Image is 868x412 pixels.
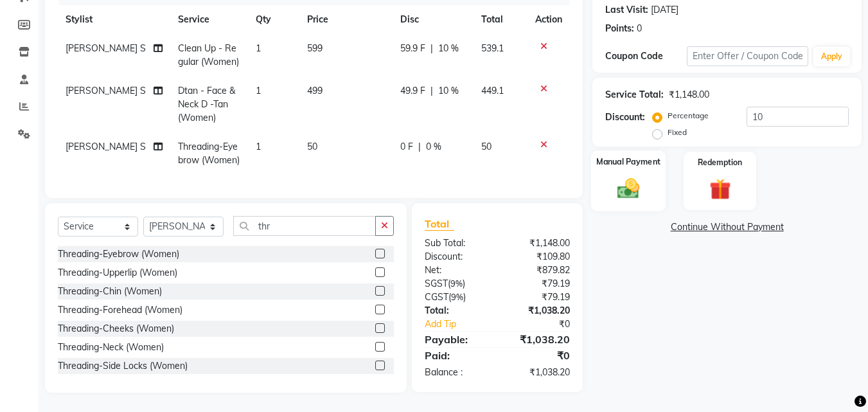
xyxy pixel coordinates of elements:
[248,5,299,34] th: Qty
[438,42,459,55] span: 10 %
[307,85,323,96] span: 499
[605,3,648,17] div: Last Visit:
[58,5,170,34] th: Stylist
[307,42,323,54] span: 599
[66,42,146,54] span: [PERSON_NAME] S
[58,303,182,317] div: Threading-Forehead (Women)
[58,359,188,373] div: Threading-Side Locks (Women)
[605,49,686,63] div: Coupon Code
[527,5,570,34] th: Action
[698,157,742,168] label: Redemption
[415,304,497,318] div: Total:
[669,88,709,102] div: ₹1,148.00
[605,111,645,124] div: Discount:
[415,277,497,291] div: ( )
[178,42,239,67] span: Clean Up - Regular (Women)
[178,141,240,166] span: Threading-Eyebrow (Women)
[58,247,179,261] div: Threading-Eyebrow (Women)
[605,22,634,35] div: Points:
[170,5,247,34] th: Service
[450,278,463,289] span: 9%
[393,5,474,34] th: Disc
[66,85,146,96] span: [PERSON_NAME] S
[595,220,859,234] a: Continue Without Payment
[400,84,425,98] span: 49.9 F
[497,366,580,379] div: ₹1,038.20
[430,42,433,55] span: |
[438,84,459,98] span: 10 %
[299,5,393,34] th: Price
[415,264,497,277] div: Net:
[400,140,413,154] span: 0 F
[430,84,433,98] span: |
[497,291,580,304] div: ₹79.19
[474,5,527,34] th: Total
[497,332,580,347] div: ₹1,038.20
[418,140,421,154] span: |
[415,237,497,250] div: Sub Total:
[233,216,376,236] input: Search or Scan
[415,318,511,331] a: Add Tip
[497,348,580,363] div: ₹0
[497,304,580,318] div: ₹1,038.20
[497,250,580,264] div: ₹109.80
[497,277,580,291] div: ₹79.19
[307,141,317,152] span: 50
[651,3,678,17] div: [DATE]
[637,22,642,35] div: 0
[415,366,497,379] div: Balance :
[425,217,454,231] span: Total
[58,266,177,280] div: Threading-Upperlip (Women)
[415,348,497,363] div: Paid:
[813,47,850,66] button: Apply
[687,46,808,66] input: Enter Offer / Coupon Code
[481,85,504,96] span: 449.1
[703,176,738,202] img: _gift.svg
[58,322,174,336] div: Threading-Cheeks (Women)
[256,85,261,96] span: 1
[256,42,261,54] span: 1
[511,318,580,331] div: ₹0
[66,141,146,152] span: [PERSON_NAME] S
[668,110,709,121] label: Percentage
[497,237,580,250] div: ₹1,148.00
[58,285,162,298] div: Threading-Chin (Women)
[415,291,497,304] div: ( )
[178,85,235,123] span: Dtan - Face & Neck D -Tan (Women)
[596,156,660,168] label: Manual Payment
[415,332,497,347] div: Payable:
[481,141,492,152] span: 50
[256,141,261,152] span: 1
[451,292,463,302] span: 9%
[610,175,646,201] img: _cash.svg
[58,341,164,354] div: Threading-Neck (Women)
[426,140,441,154] span: 0 %
[481,42,504,54] span: 539.1
[605,88,664,102] div: Service Total:
[668,127,687,138] label: Fixed
[425,278,448,289] span: SGST
[425,291,448,303] span: CGST
[415,250,497,264] div: Discount:
[497,264,580,277] div: ₹879.82
[400,42,425,55] span: 59.9 F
